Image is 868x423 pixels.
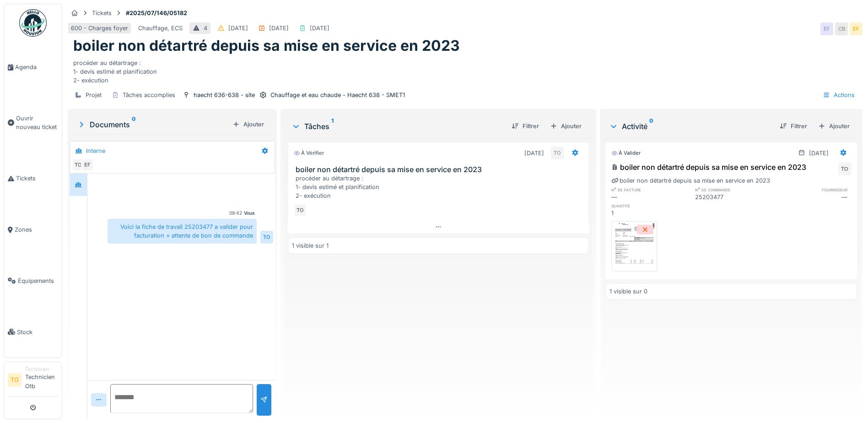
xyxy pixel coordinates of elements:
[611,149,641,157] div: À valider
[838,163,851,175] div: TO
[25,366,58,394] li: Technicien Otb
[15,225,58,234] span: Zones
[609,287,647,296] div: 1 visible sur 0
[25,366,58,373] div: Technicien
[4,204,62,255] a: Zones
[649,121,653,132] sup: 0
[229,210,242,217] div: 09:42
[72,158,85,171] div: TO
[16,174,58,183] span: Tickets
[4,93,62,153] a: Ouvrir nouveau ticket
[73,37,460,54] h1: boiler non détartré depuis sa mise en service en 2023
[546,120,585,132] div: Ajouter
[835,22,848,35] div: CB
[292,241,329,250] div: 1 visible sur 1
[132,119,136,130] sup: 0
[551,146,564,159] div: TO
[18,277,58,285] span: Équipements
[73,55,857,85] div: procéder au détartrage : 1- devis estimé et planification 2- exécution
[614,223,655,269] img: 854y0k5b6plc4whna8cjpko9z5ow
[4,42,62,93] a: Agenda
[15,63,58,71] span: Agenda
[611,162,806,173] div: boiler non détartré depuis sa mise en service en 2023
[819,88,859,102] div: Actions
[270,91,405,99] div: Chauffage et eau chaude - Haecht 638 - SMET1
[228,24,248,33] div: [DATE]
[8,373,22,387] li: TO
[296,165,585,174] h3: boiler non détartré depuis sa mise en service en 2023
[81,158,94,171] div: EF
[331,121,334,132] sup: 1
[611,176,770,185] div: boiler non détartré depuis sa mise en service en 2023
[814,120,853,132] div: Ajouter
[204,24,207,33] div: 4
[611,209,689,217] div: 1
[86,146,105,155] div: Interne
[296,174,585,201] div: procéder au détartrage : 1- devis estimé et planification 2- exécution
[773,187,851,193] h6: fournisseur
[77,119,229,130] div: Documents
[71,24,128,33] div: 600 - Charges foyer
[611,187,689,193] h6: n° de facture
[773,193,851,201] div: —
[229,118,268,130] div: Ajouter
[524,149,544,157] div: [DATE]
[122,9,191,17] strong: #2025/07/146/05182
[291,121,504,132] div: Tâches
[244,210,255,217] div: Vous
[123,91,175,99] div: Tâches accomplies
[508,120,543,132] div: Filtrer
[108,219,257,244] div: Voici la fiche de travail 25203477 a valider pour facturation + attente de bon de commande
[695,193,773,201] div: 25203477
[850,22,863,35] div: EF
[4,306,62,358] a: Stock
[19,9,47,37] img: Badge_color-CXgf-gQk.svg
[194,91,255,99] div: haecht 636-638 - site
[260,231,273,244] div: TO
[310,24,329,33] div: [DATE]
[609,121,772,132] div: Activité
[16,114,58,131] span: Ouvrir nouveau ticket
[809,149,829,157] div: [DATE]
[8,366,58,396] a: TO TechnicienTechnicien Otb
[138,24,183,33] div: Chauffage, ECS
[17,328,58,336] span: Stock
[695,187,773,193] h6: n° de commande
[820,22,833,35] div: EF
[294,149,324,157] div: À vérifier
[92,9,112,17] div: Tickets
[294,204,307,217] div: TO
[776,120,811,132] div: Filtrer
[4,153,62,204] a: Tickets
[611,193,689,201] div: —
[611,203,689,209] h6: quantité
[86,91,102,99] div: Projet
[4,255,62,306] a: Équipements
[269,24,289,33] div: [DATE]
